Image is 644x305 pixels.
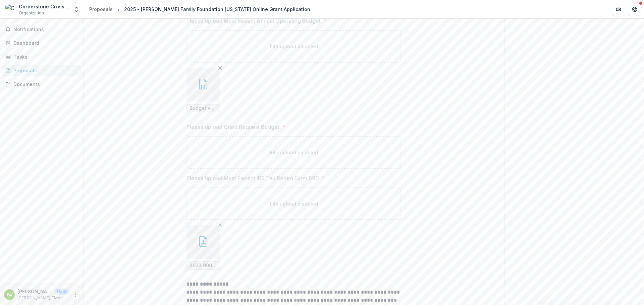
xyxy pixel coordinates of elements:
[3,65,81,76] a: Proposals
[19,10,44,16] span: Organization
[186,174,319,182] p: Please upload Most Recent IRS Tax Return Form 990
[216,64,224,72] button: Remove File
[72,3,81,16] button: Open entity switcher
[270,200,318,207] p: File upload disabled
[3,79,81,90] a: Documents
[270,149,318,156] p: File upload disabled
[7,292,12,297] div: Kristi Lichtenberg
[5,4,16,15] img: Cornerstone Crossroads Academy Inc
[13,53,75,60] div: Tasks
[216,221,224,229] button: Remove File
[89,6,113,13] div: Proposals
[13,40,75,47] div: Dashboard
[124,6,310,13] div: 2025 - [PERSON_NAME] Family Foundation [US_STATE] Online Grant Application
[186,68,220,112] div: Remove FileBudget vs. Actuals_Budget_FY25_P&L__Report.numbers
[71,291,79,299] button: More
[87,4,115,14] a: Proposals
[3,37,81,49] a: Dashboard
[3,51,81,62] a: Tasks
[186,17,321,25] p: Please upload Most Recent Annual Operating Budget
[270,43,318,50] p: File upload disabled
[13,67,75,74] div: Proposals
[186,123,279,131] p: Please upload Grant Request Budget
[17,288,52,295] p: [PERSON_NAME]
[87,4,313,14] nav: breadcrumb
[19,3,69,10] div: Cornerstone Crossroads Academy Inc
[190,105,217,111] span: Budget vs. Actuals_Budget_FY25_P&L__Report.numbers
[628,3,641,16] button: Get Help
[186,225,220,270] div: Remove File2023 990 for Public Inspection.pdf
[612,3,625,16] button: Partners
[17,295,69,301] p: [PERSON_NAME][EMAIL_ADDRESS][DOMAIN_NAME]
[55,289,69,295] p: User
[13,81,75,88] div: Documents
[190,263,217,269] span: 2023 990 for Public Inspection.pdf
[3,24,81,35] button: Notifications
[13,27,78,32] span: Notifications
